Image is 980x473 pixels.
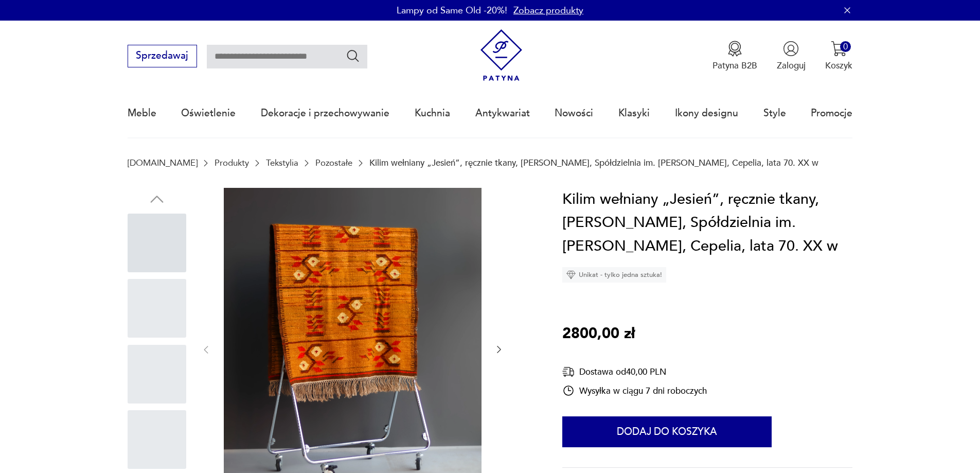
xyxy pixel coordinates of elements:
[777,41,806,72] button: Zaloguj
[562,188,852,258] h1: Kilim wełniany „Jesień”, ręcznie tkany, [PERSON_NAME], Spółdzielnia im. [PERSON_NAME], Cepelia, l...
[128,158,198,168] a: [DOMAIN_NAME]
[811,90,852,137] a: Promocje
[783,41,799,57] img: Ikonka użytkownika
[675,90,738,137] a: Ikony designu
[266,158,298,168] a: Tekstylia
[562,267,666,283] div: Unikat - tylko jedna sztuka!
[346,48,361,63] button: Szukaj
[727,41,743,57] img: Ikona medalu
[712,41,757,72] button: Patyna B2B
[763,90,786,137] a: Style
[369,158,818,168] p: Kilim wełniany „Jesień”, ręcznie tkany, [PERSON_NAME], Spółdzielnia im. [PERSON_NAME], Cepelia, l...
[831,41,847,57] img: Ikona koszyka
[562,416,772,447] button: Dodaj do koszyka
[555,90,593,137] a: Nowości
[562,365,707,378] div: Dostawa od 40,00 PLN
[825,60,852,72] p: Koszyk
[513,4,583,17] a: Zobacz produkty
[777,60,806,72] p: Zaloguj
[562,384,707,397] div: Wysyłka w ciągu 7 dni roboczych
[128,45,197,67] button: Sprzedawaj
[261,90,389,137] a: Dekoracje i przechowywanie
[712,41,757,72] a: Ikona medaluPatyna B2B
[840,41,851,52] div: 0
[128,52,197,61] a: Sprzedawaj
[397,4,507,17] p: Lampy od Same Old -20%!
[215,158,249,168] a: Produkty
[562,322,635,346] p: 2800,00 zł
[181,90,236,137] a: Oświetlenie
[566,270,576,279] img: Ikona diamentu
[618,90,650,137] a: Klasyki
[475,90,530,137] a: Antykwariat
[475,29,527,81] img: Patyna - sklep z meblami i dekoracjami vintage
[315,158,352,168] a: Pozostałe
[712,60,757,72] p: Patyna B2B
[562,365,575,378] img: Ikona dostawy
[128,90,156,137] a: Meble
[825,41,852,72] button: 0Koszyk
[415,90,450,137] a: Kuchnia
